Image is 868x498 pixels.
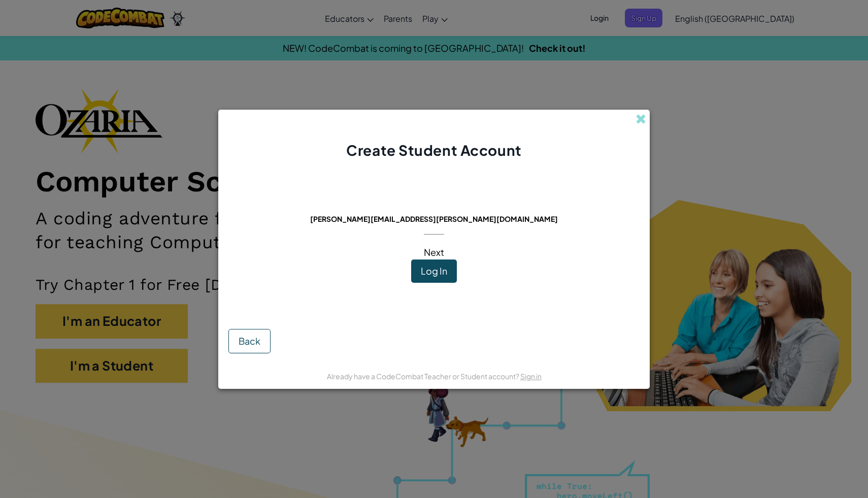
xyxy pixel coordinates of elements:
span: Back [239,335,260,347]
button: Back [228,329,271,353]
span: Log In [421,265,447,277]
span: Next [424,246,444,258]
span: Already have a CodeCombat Teacher or Student account? [327,372,520,381]
a: Sign in [520,372,542,381]
span: This email is already in use: [362,200,506,212]
span: [PERSON_NAME][EMAIL_ADDRESS][PERSON_NAME][DOMAIN_NAME] [310,214,558,223]
span: Create Student Account [346,141,521,159]
button: Log In [411,259,457,283]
